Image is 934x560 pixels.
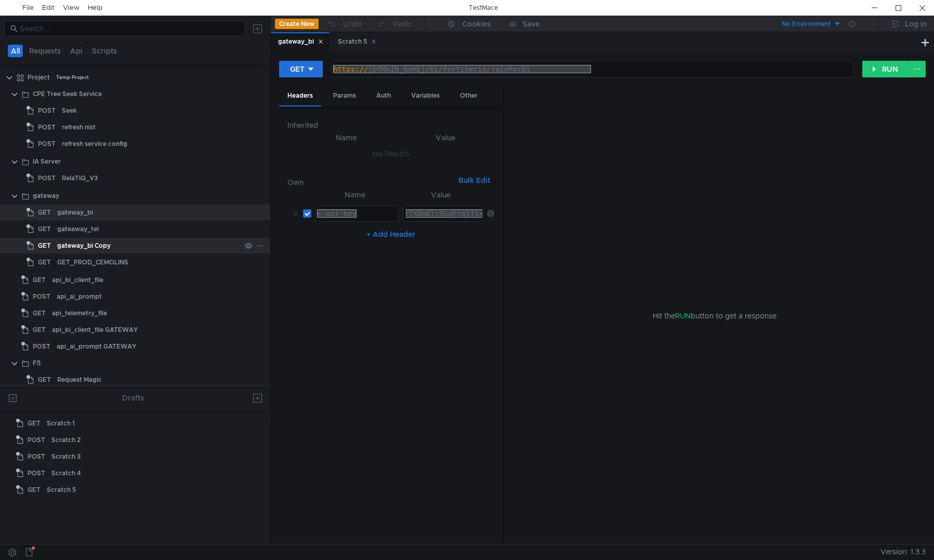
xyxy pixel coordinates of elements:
div: Scratch 4 [51,465,81,481]
div: Temp Project [56,70,89,85]
span: GET [38,372,51,388]
span: POST [38,170,56,186]
button: Bulk Edit [454,174,494,186]
div: Log In [905,18,927,30]
button: Redo [370,16,418,32]
div: Redo [393,18,411,30]
div: Other [452,86,486,105]
th: Name [296,131,397,144]
h6: Own [287,176,454,189]
span: POST [38,136,56,152]
div: Scratch 3 [51,449,81,464]
input: Search... [20,23,239,34]
button: Requests [26,45,64,57]
div: refresh nist [62,119,96,135]
span: Hit the button to get a response [653,310,777,322]
div: IA Server [33,154,61,169]
div: Scratch 5 [338,36,376,47]
span: GET [38,221,51,237]
span: GET [33,322,46,338]
div: gateway_bi [278,36,323,47]
span: GET [28,482,41,498]
div: gateway_bi [57,205,93,220]
div: Scratch 5 [47,482,76,498]
span: RUN [675,311,691,321]
div: GET_PROD_CEMOLINS [57,255,128,270]
span: Version: 1.3.3 [880,544,926,559]
div: Undo [343,18,362,30]
span: GET [28,416,41,431]
div: Drafts [122,392,144,404]
span: POST [33,339,50,354]
button: Undo [319,16,370,32]
span: GET [38,255,51,270]
button: RUN [862,61,909,77]
div: api_ai_prompt GATEWAY [57,339,136,354]
button: Scripts [89,45,120,57]
span: GET [38,205,51,220]
th: Name [311,189,399,201]
div: GET [290,63,305,75]
div: refresh service config [62,136,127,152]
div: gateaway_tel [57,221,99,237]
div: Scratch 2 [51,432,81,448]
span: POST [38,103,56,118]
div: gateway [33,188,59,204]
div: Variables [403,86,448,105]
button: Create New [275,19,319,29]
th: Value [397,131,494,144]
span: GET [38,238,51,254]
div: Auth [368,86,399,105]
h6: Inherited [287,119,494,131]
span: POST [28,465,45,481]
div: gateway_bi Copy [57,238,111,254]
div: No Environment [782,19,831,29]
button: + Add Header [362,228,419,241]
button: Api [67,45,86,57]
span: POST [28,432,45,448]
div: Project [28,70,50,85]
div: api_ai_prompt [57,289,102,304]
div: CPE Tree Seek Service [33,86,102,102]
div: api_telemetry_file [52,305,107,321]
button: All [8,45,23,57]
div: RelaTiQ_V3 [62,170,98,186]
span: GET [33,272,46,288]
button: GET [279,61,323,77]
div: api_bi_client_file GATEWAY [52,322,138,338]
div: Request Magic [57,372,102,388]
div: Params [325,86,364,105]
span: GET [33,305,46,321]
div: Save [522,20,540,28]
div: Headers [279,86,321,106]
div: Cookies [462,18,491,30]
nz-embed-empty: No Results [372,149,409,158]
div: Seek [62,103,77,118]
div: Scratch 1 [47,416,75,431]
span: POST [28,449,45,464]
div: F5 [33,355,41,371]
div: api_bi_client_file [52,272,103,288]
span: POST [38,119,56,135]
span: POST [33,289,50,304]
button: No Environment [769,16,841,32]
th: Value [399,189,483,201]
